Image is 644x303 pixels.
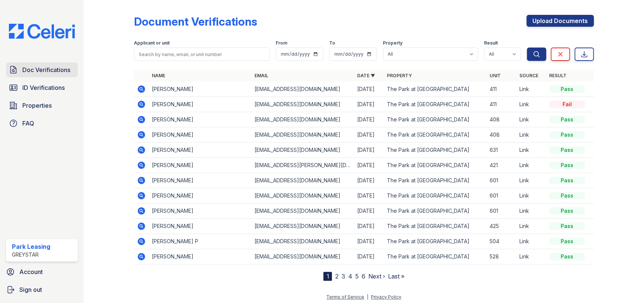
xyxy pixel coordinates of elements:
[357,73,375,78] a: Date ▼
[12,251,50,258] div: Greystar
[519,73,538,78] a: Source
[487,219,516,234] td: 425
[22,83,65,92] span: ID Verifications
[6,62,78,77] a: Doc Verifications
[251,143,354,158] td: [EMAIL_ADDRESS][DOMAIN_NAME]
[134,48,270,61] input: Search by name, email, or unit number
[516,82,546,97] td: Link
[516,188,546,203] td: Link
[6,116,78,131] a: FAQ
[6,80,78,95] a: ID Verifications
[149,249,251,264] td: [PERSON_NAME]
[487,188,516,203] td: 601
[549,73,567,78] a: Result
[384,203,487,219] td: The Park at [GEOGRAPHIC_DATA]
[3,282,81,297] a: Sign out
[516,127,546,143] td: Link
[354,127,384,143] td: [DATE]
[251,188,354,203] td: [EMAIL_ADDRESS][DOMAIN_NAME]
[487,234,516,249] td: 504
[251,249,354,264] td: [EMAIL_ADDRESS][DOMAIN_NAME]
[3,264,81,279] a: Account
[384,219,487,234] td: The Park at [GEOGRAPHIC_DATA]
[22,101,52,110] span: Properties
[384,143,487,158] td: The Park at [GEOGRAPHIC_DATA]
[251,219,354,234] td: [EMAIL_ADDRESS][DOMAIN_NAME]
[134,15,257,28] div: Document Verifications
[383,40,403,46] label: Property
[384,234,487,249] td: The Park at [GEOGRAPHIC_DATA]
[354,97,384,112] td: [DATE]
[149,173,251,188] td: [PERSON_NAME]
[276,40,287,46] label: From
[348,273,352,280] a: 4
[149,234,251,249] td: [PERSON_NAME] P
[22,119,34,128] span: FAQ
[326,294,364,300] a: Terms of Service
[341,273,345,280] a: 3
[251,82,354,97] td: [EMAIL_ADDRESS][DOMAIN_NAME]
[149,112,251,127] td: [PERSON_NAME]
[516,158,546,173] td: Link
[487,173,516,188] td: 601
[251,158,354,173] td: [EMAIL_ADDRESS][PERSON_NAME][DOMAIN_NAME]
[526,15,594,27] a: Upload Documents
[549,207,585,215] div: Pass
[254,73,268,78] a: Email
[487,97,516,112] td: 411
[549,238,585,245] div: Pass
[354,234,384,249] td: [DATE]
[149,97,251,112] td: [PERSON_NAME]
[361,273,365,280] a: 6
[384,249,487,264] td: The Park at [GEOGRAPHIC_DATA]
[516,173,546,188] td: Link
[516,112,546,127] td: Link
[251,234,354,249] td: [EMAIL_ADDRESS][DOMAIN_NAME]
[12,242,50,251] div: Park Leasing
[516,219,546,234] td: Link
[335,273,338,280] a: 2
[516,203,546,219] td: Link
[384,82,487,97] td: The Park at [GEOGRAPHIC_DATA]
[549,192,585,199] div: Pass
[371,294,401,300] a: Privacy Policy
[355,273,358,280] a: 5
[487,158,516,173] td: 421
[516,234,546,249] td: Link
[251,203,354,219] td: [EMAIL_ADDRESS][DOMAIN_NAME]
[3,24,81,39] img: CE_Logo_Blue-a8612792a0a2168367f1c8372b55b34899dd931a85d93a1a3d3e32e68fde9ad4.png
[149,158,251,173] td: [PERSON_NAME]
[549,131,585,139] div: Pass
[549,146,585,154] div: Pass
[251,97,354,112] td: [EMAIL_ADDRESS][DOMAIN_NAME]
[152,73,165,78] a: Name
[19,267,43,276] span: Account
[354,249,384,264] td: [DATE]
[6,98,78,113] a: Properties
[384,97,487,112] td: The Park at [GEOGRAPHIC_DATA]
[549,162,585,169] div: Pass
[149,219,251,234] td: [PERSON_NAME]
[323,272,332,281] div: 1
[549,253,585,260] div: Pass
[354,82,384,97] td: [DATE]
[490,73,501,78] a: Unit
[354,219,384,234] td: [DATE]
[549,101,585,108] div: Fail
[487,127,516,143] td: 408
[149,127,251,143] td: [PERSON_NAME]
[22,65,70,74] span: Doc Verifications
[549,222,585,230] div: Pass
[354,188,384,203] td: [DATE]
[149,203,251,219] td: [PERSON_NAME]
[354,203,384,219] td: [DATE]
[367,294,368,300] div: |
[388,273,404,280] a: Last »
[516,143,546,158] td: Link
[484,40,498,46] label: Result
[487,203,516,219] td: 601
[487,112,516,127] td: 408
[384,188,487,203] td: The Park at [GEOGRAPHIC_DATA]
[251,173,354,188] td: [EMAIL_ADDRESS][DOMAIN_NAME]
